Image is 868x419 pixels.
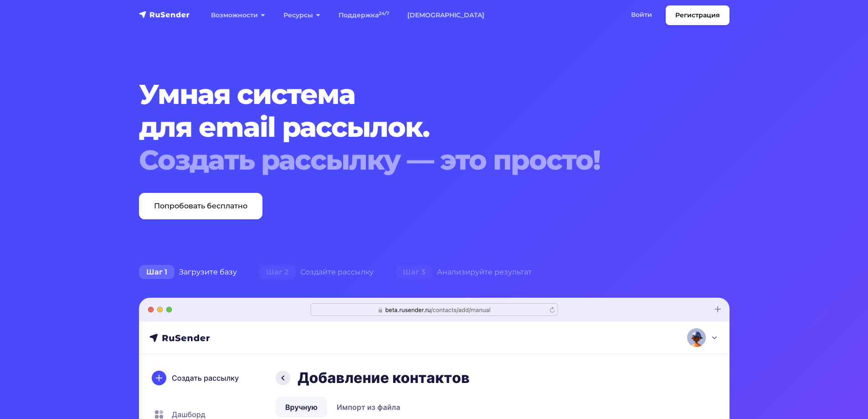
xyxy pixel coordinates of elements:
[139,265,175,279] span: Шаг 1
[274,6,329,25] a: Ресурсы
[666,5,729,25] a: Регистрация
[139,78,679,176] h1: Умная система для email рассылок.
[385,263,543,281] div: Анализируйте результат
[329,6,398,25] a: Поддержка24/7
[259,265,296,279] span: Шаг 2
[379,10,389,16] sup: 24/7
[398,6,493,25] a: [DEMOGRAPHIC_DATA]
[128,263,248,281] div: Загрузите базу
[202,6,274,25] a: Возможности
[139,193,262,219] a: Попробовать бесплатно
[139,10,190,19] img: RuSender
[139,144,679,176] div: Создать рассылку — это просто!
[395,265,432,279] span: Шаг 3
[248,263,385,281] div: Создайте рассылку
[622,5,661,24] a: Войти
